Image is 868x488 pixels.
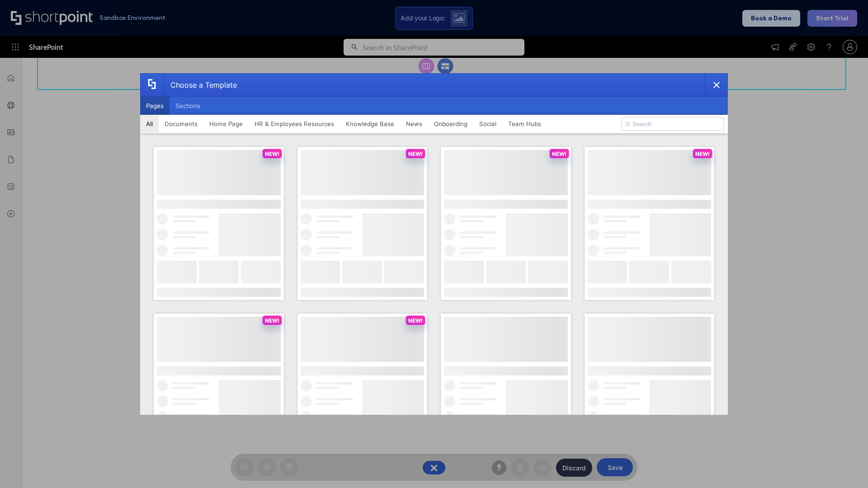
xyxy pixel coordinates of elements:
button: Documents [159,115,203,133]
button: Sections [170,97,206,115]
button: Knowledge Base [340,115,400,133]
button: Social [473,115,502,133]
p: NEW! [408,317,423,324]
p: NEW! [552,150,566,157]
div: Choose a Template [163,74,237,96]
button: News [400,115,428,133]
p: NEW! [695,150,710,157]
button: All [140,115,159,133]
button: Team Hubs [502,115,547,133]
button: HR & Employees Resources [249,115,340,133]
button: Pages [140,97,170,115]
p: NEW! [408,150,423,157]
p: NEW! [265,150,279,157]
button: Home Page [203,115,249,133]
p: NEW! [265,317,279,324]
div: template selector [140,73,728,415]
input: Search [621,117,724,131]
button: Onboarding [428,115,473,133]
iframe: Chat Widget [823,445,868,488]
